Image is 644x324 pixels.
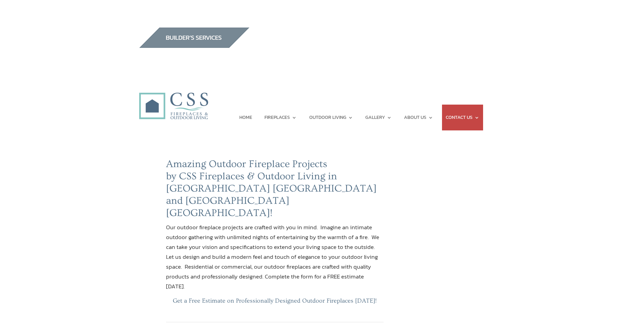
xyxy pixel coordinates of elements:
[166,158,384,222] h2: Amazing Outdoor Fireplace Projects by CSS Fireplaces & Outdoor Living in [GEOGRAPHIC_DATA] [GEOGR...
[166,222,384,297] p: Our outdoor fireplace projects are crafted with you in mind. Imagine an intimate outdoor gatherin...
[166,297,384,308] h5: Get a Free Estimate on Professionally Designed Outdoor Fireplaces [DATE]!
[446,105,479,130] a: CONTACT US
[404,105,433,130] a: ABOUT US
[239,105,252,130] a: HOME
[139,74,208,123] img: CSS Fireplaces & Outdoor Living (Formerly Construction Solutions & Supply)- Jacksonville Ormond B...
[139,28,250,48] img: builders_btn
[139,41,250,50] a: builder services construction supply
[365,105,392,130] a: GALLERY
[264,105,297,130] a: FIREPLACES
[309,105,353,130] a: OUTDOOR LIVING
